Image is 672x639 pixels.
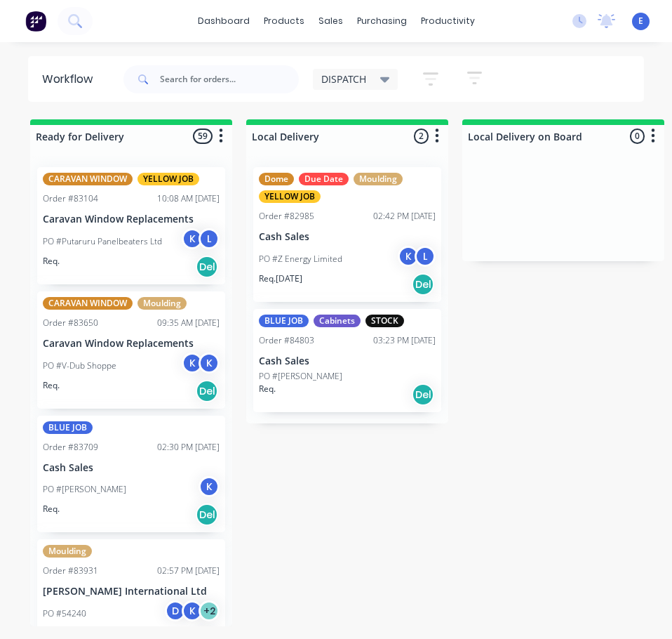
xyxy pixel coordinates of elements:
[43,441,98,454] div: Order #83709
[365,315,404,327] div: STOCK
[191,11,257,32] a: dashboard
[259,272,302,285] p: Req. [DATE]
[157,565,220,577] div: 02:57 PM [DATE]
[259,190,321,203] div: YELLOW JOB
[199,228,220,249] div: L
[259,355,436,367] p: Cash Sales
[43,255,60,268] p: Req.
[43,192,98,205] div: Order #83104
[638,15,643,27] span: E
[259,315,309,327] div: BLUE JOB
[398,246,419,267] div: K
[412,383,434,406] div: Del
[199,353,220,374] div: K
[43,360,116,372] p: PO #V-Dub Shoppe
[43,235,162,248] p: PO #Putaruru Panelbeaters Ltd
[373,334,436,347] div: 03:23 PM [DATE]
[354,173,403,185] div: Moulding
[43,338,220,350] p: Caravan Window Replacements
[299,173,349,185] div: Due Date
[259,253,342,265] p: PO #Z Energy Limited
[42,71,100,88] div: Workflow
[350,11,414,32] div: purchasing
[37,416,225,533] div: BLUE JOBOrder #8370902:30 PM [DATE]Cash SalesPO #[PERSON_NAME]KReq.Del
[43,545,92,558] div: Moulding
[182,600,203,621] div: K
[321,72,366,86] span: DISPATCH
[43,462,220,474] p: Cash Sales
[43,421,93,434] div: BLUE JOB
[137,173,199,185] div: YELLOW JOB
[157,441,220,454] div: 02:30 PM [DATE]
[257,11,311,32] div: products
[43,173,133,185] div: CARAVAN WINDOW
[43,607,86,620] p: PO #54240
[415,246,436,267] div: L
[37,291,225,409] div: CARAVAN WINDOWMouldingOrder #8365009:35 AM [DATE]Caravan Window ReplacementsPO #V-Dub ShoppeKKReq...
[259,231,436,243] p: Cash Sales
[43,297,133,310] div: CARAVAN WINDOW
[43,586,220,598] p: [PERSON_NAME] International Ltd
[157,192,220,205] div: 10:08 AM [DATE]
[259,210,314,223] div: Order #82985
[182,353,203,374] div: K
[412,273,434,296] div: Del
[196,380,218,402] div: Del
[259,370,342,383] p: PO #[PERSON_NAME]
[137,297,187,310] div: Moulding
[182,228,203,249] div: K
[165,600,186,621] div: D
[311,11,350,32] div: sales
[196,256,218,278] div: Del
[253,309,441,412] div: BLUE JOBCabinetsSTOCKOrder #8480303:23 PM [DATE]Cash SalesPO #[PERSON_NAME]Req.Del
[259,173,294,185] div: Dome
[25,11,46,32] img: Factory
[43,379,60,392] p: Req.
[160,65,299,93] input: Search for orders...
[414,11,482,32] div: productivity
[43,565,98,577] div: Order #83931
[157,317,220,329] div: 09:35 AM [DATE]
[259,334,314,347] div: Order #84803
[253,167,441,302] div: DomeDue DateMouldingYELLOW JOBOrder #8298502:42 PM [DATE]Cash SalesPO #Z Energy LimitedKLReq.[DAT...
[43,483,126,496] p: PO #[PERSON_NAME]
[373,210,436,223] div: 02:42 PM [DATE]
[199,476,220,497] div: K
[43,503,60,515] p: Req.
[199,600,220,621] div: + 2
[314,315,361,327] div: Cabinets
[37,167,225,284] div: CARAVAN WINDOWYELLOW JOBOrder #8310410:08 AM [DATE]Caravan Window ReplacementsPO #Putaruru Panelb...
[43,213,220,225] p: Caravan Window Replacements
[259,383,276,395] p: Req.
[43,317,98,329] div: Order #83650
[196,503,218,526] div: Del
